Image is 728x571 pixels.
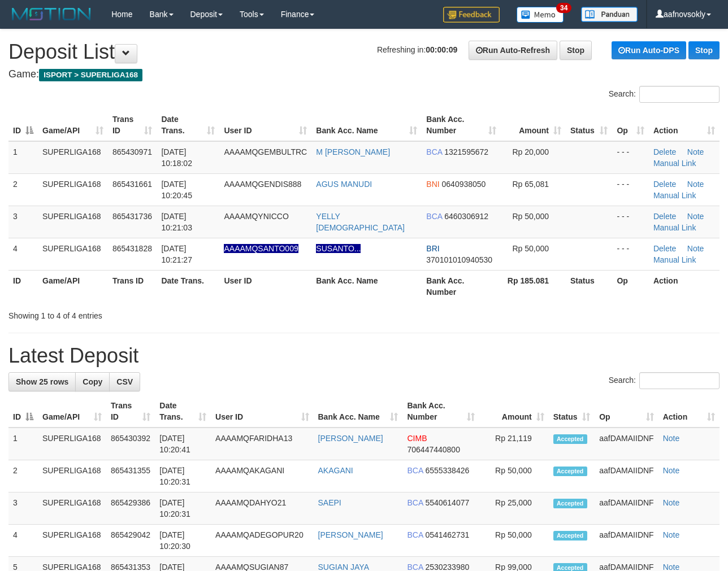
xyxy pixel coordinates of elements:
a: Delete [653,212,676,221]
a: Note [663,434,680,443]
th: Bank Acc. Number: activate to sort column ascending [422,109,501,141]
th: Date Trans.: activate to sort column ascending [157,109,219,141]
td: SUPERLIGA168 [38,428,106,460]
span: BNI [426,180,439,189]
th: Op: activate to sort column ascending [595,395,658,428]
th: Op [612,270,648,302]
th: Amount: activate to sort column ascending [479,395,549,428]
td: [DATE] 10:20:41 [155,428,211,460]
span: Accepted [553,467,587,476]
a: Delete [653,244,676,253]
a: CSV [109,372,140,391]
span: 34 [556,3,571,13]
td: - - - [612,173,648,206]
td: 865430392 [106,428,155,460]
td: 2 [8,460,38,492]
span: [DATE] 10:21:03 [161,212,192,232]
span: BRI [426,244,439,253]
span: [DATE] 10:20:45 [161,180,192,200]
a: Manual Link [653,255,696,264]
span: Rp 50,000 [512,244,549,253]
td: 3 [8,492,38,525]
img: panduan.png [581,7,638,22]
img: MOTION_logo.png [8,6,94,23]
span: Copy 6555338426 to clipboard [425,466,469,475]
label: Search: [609,86,720,103]
td: 865429386 [106,492,155,525]
th: User ID: activate to sort column ascending [211,395,313,428]
td: 2 [8,173,38,206]
th: Game/API: activate to sort column ascending [38,109,108,141]
td: AAAAMQDAHYO21 [211,492,313,525]
a: Run Auto-DPS [612,41,686,59]
span: BCA [407,530,423,539]
td: Rp 50,000 [479,460,549,492]
a: Show 25 rows [8,372,76,391]
td: 865429042 [106,525,155,557]
th: Bank Acc. Name [311,270,422,302]
th: Bank Acc. Name: activate to sort column ascending [314,395,403,428]
img: Feedback.jpg [443,7,500,23]
a: Delete [653,180,676,189]
div: Showing 1 to 4 of 4 entries [8,306,295,321]
span: CSV [116,377,133,386]
span: [DATE] 10:18:02 [161,147,192,168]
a: Stop [688,41,720,59]
td: 865431355 [106,460,155,492]
span: Copy 1321595672 to clipboard [444,147,488,156]
span: BCA [426,212,442,221]
td: AAAAMQFARIDHA13 [211,428,313,460]
td: [DATE] 10:20:30 [155,525,211,557]
th: Trans ID: activate to sort column ascending [106,395,155,428]
span: Copy [83,377,102,386]
th: Date Trans. [157,270,219,302]
input: Search: [639,372,720,389]
td: AAAAMQADEGOPUR20 [211,525,313,557]
th: ID [8,270,38,302]
a: Manual Link [653,223,696,232]
span: ISPORT > SUPERLIGA168 [39,69,142,81]
td: AAAAMQAKAGANI [211,460,313,492]
th: ID: activate to sort column descending [8,395,38,428]
a: [PERSON_NAME] [318,434,383,443]
a: Note [663,466,680,475]
span: Refreshing in: [377,45,457,54]
span: Accepted [553,531,587,541]
th: ID: activate to sort column descending [8,109,38,141]
span: Rp 65,081 [512,180,549,189]
td: SUPERLIGA168 [38,206,108,238]
td: aafDAMAIIDNF [595,460,658,492]
a: Stop [560,41,592,60]
h4: Game: [8,69,720,80]
a: Note [687,180,704,189]
th: Bank Acc. Number: activate to sort column ascending [402,395,479,428]
a: Manual Link [653,191,696,200]
th: Action: activate to sort column ascending [649,109,720,141]
span: Copy 370101010940530 to clipboard [426,255,492,264]
a: YELLY [DEMOGRAPHIC_DATA] [316,212,405,232]
img: Button%20Memo.svg [517,7,564,23]
label: Search: [609,372,720,389]
td: - - - [612,238,648,270]
td: Rp 50,000 [479,525,549,557]
span: Accepted [553,434,587,444]
span: Rp 50,000 [512,212,549,221]
td: SUPERLIGA168 [38,238,108,270]
th: Game/API: activate to sort column ascending [38,395,106,428]
a: AGUS MANUDI [316,180,372,189]
td: 4 [8,525,38,557]
th: Bank Acc. Name: activate to sort column ascending [311,109,422,141]
td: 1 [8,428,38,460]
th: Rp 185.081 [501,270,566,302]
span: Accepted [553,499,587,508]
td: SUPERLIGA168 [38,173,108,206]
td: SUPERLIGA168 [38,525,106,557]
td: aafDAMAIIDNF [595,492,658,525]
td: SUPERLIGA168 [38,492,106,525]
a: Manual Link [653,159,696,168]
span: [DATE] 10:21:27 [161,244,192,264]
strong: 00:00:09 [426,45,457,54]
span: AAAAMQGENDIS888 [224,180,301,189]
span: 865430971 [112,147,152,156]
th: Action [649,270,720,302]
